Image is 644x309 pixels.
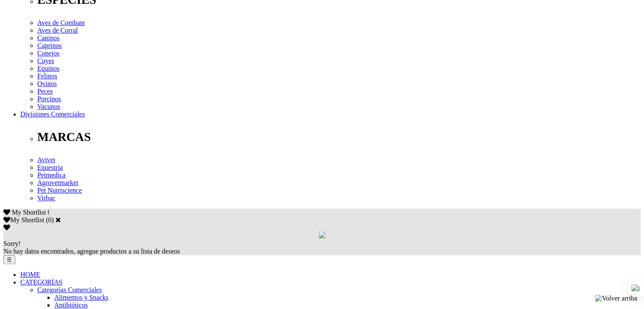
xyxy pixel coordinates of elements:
[4,217,146,305] iframe: Brevo live chat
[37,187,82,194] a: Pet Nutriscience
[37,72,57,80] a: Felinos
[319,232,326,238] img: loading.gif
[37,50,59,57] a: Conejos
[37,34,59,41] a: Caninos
[37,19,85,26] a: Aves de Combate
[37,156,55,163] a: Avivet
[3,240,21,247] span: Sorry!
[3,216,44,223] label: My Shortlist
[37,80,57,87] a: Ovinos
[595,295,637,302] img: Volver arriba
[47,209,51,216] span: 0
[12,209,46,216] span: My Shortlist
[37,95,61,102] a: Porcinos
[37,88,53,95] a: Peces
[37,194,55,201] a: Virbac
[37,164,63,171] a: Equestria
[55,216,61,223] a: Cerrar
[37,42,62,49] a: Caprinos
[20,110,85,118] a: Divisiones Comerciales
[37,57,54,64] a: Cuyes
[37,130,641,144] p: MARCAS
[37,65,59,72] a: Equinos
[48,216,52,223] label: 0
[3,240,641,255] div: No hay datos encontrados, agregue productos a su lista de deseos
[37,171,66,179] a: Petmedica
[3,255,15,264] button: ☰
[46,216,54,223] span: ( )
[37,27,78,34] a: Aves de Corral
[37,103,60,110] a: Vacunos
[37,179,78,186] a: Agrovetmarket
[54,301,88,309] a: Antibióticos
